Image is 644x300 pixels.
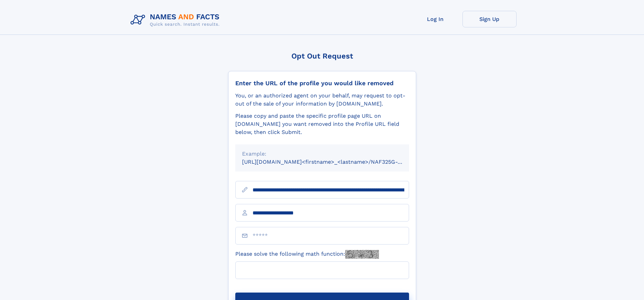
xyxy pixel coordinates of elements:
[235,92,409,108] div: You, or an authorized agent on your behalf, may request to opt-out of the sale of your informatio...
[408,11,462,27] a: Log In
[235,79,409,87] div: Enter the URL of the profile you would like removed
[235,112,409,136] div: Please copy and paste the specific profile page URL on [DOMAIN_NAME] you want removed into the Pr...
[128,11,225,29] img: Logo Names and Facts
[235,250,379,259] label: Please solve the following math function:
[228,52,416,60] div: Opt Out Request
[462,11,517,27] a: Sign Up
[242,150,402,158] div: Example:
[242,159,422,165] small: [URL][DOMAIN_NAME]<firstname>_<lastname>/NAF325G-xxxxxxxx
